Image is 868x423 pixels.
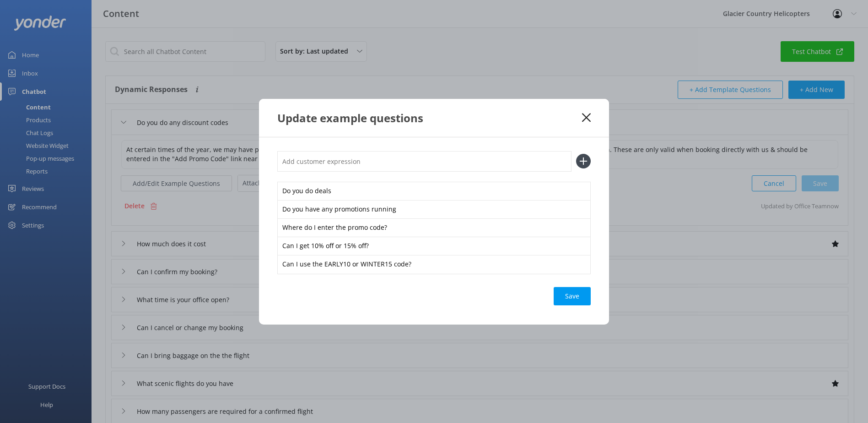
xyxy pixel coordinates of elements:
div: Can I get 10% off or 15% off? [277,237,591,256]
button: Save [554,287,591,305]
div: Do you do deals [277,182,591,201]
div: Where do I enter the promo code? [277,218,591,238]
div: Update example questions [277,110,582,125]
div: Do you have any promotions running [277,200,591,219]
div: Can I use the EARLY10 or WINTER15 code? [277,255,591,274]
input: Add customer expression [277,151,571,172]
button: Close [582,113,591,122]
